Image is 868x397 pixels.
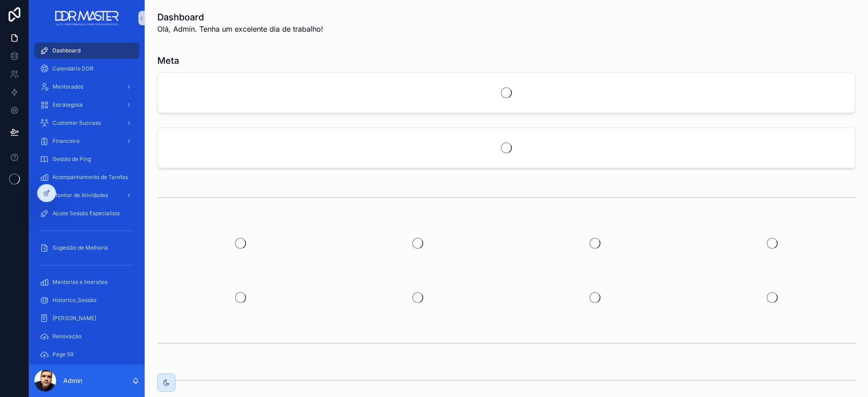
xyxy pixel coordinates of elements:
[34,205,139,222] a: Ajuste Sessão Especialista
[34,274,139,290] a: Mentorias e Imersões
[52,210,120,217] span: Ajuste Sessão Especialista
[157,24,323,34] p: Olá, Admin. Tenha um excelente dia de trabalho!
[52,315,96,322] span: [PERSON_NAME]
[52,47,80,54] span: Dashboard
[52,333,81,340] span: Renovação
[157,11,323,24] h1: Dashboard
[52,192,108,199] span: Monitor de Atividades
[52,137,80,145] span: Financeiro
[34,115,139,131] a: Customer Success
[34,151,139,167] a: Gestão de Ping
[52,83,83,90] span: Mentorados
[34,240,139,256] a: Sugestão de Melhoria
[52,244,108,251] span: Sugestão de Melhoria
[55,11,118,25] img: App logo
[34,346,139,363] a: Page 59
[52,101,83,109] span: Estrategista
[34,79,139,95] a: Mentorados
[34,328,139,345] a: Renovação
[52,351,73,358] span: Page 59
[34,292,139,308] a: Historico_Sessão
[63,376,82,385] p: Admin
[34,187,139,203] a: Monitor de Atividades
[52,297,96,304] span: Historico_Sessão
[52,156,91,163] span: Gestão de Ping
[34,169,139,185] a: Acompanhamento de Tarefas
[52,119,101,127] span: Customer Success
[52,174,128,181] span: Acompanhamento de Tarefas
[34,97,139,113] a: Estrategista
[52,65,94,72] span: Calendário DDR
[157,54,179,67] h1: Meta
[34,61,139,77] a: Calendário DDR
[34,133,139,149] a: Financeiro
[29,36,145,364] div: scrollable content
[52,279,108,286] span: Mentorias e Imersões
[34,310,139,326] a: [PERSON_NAME]
[34,43,139,59] a: Dashboard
